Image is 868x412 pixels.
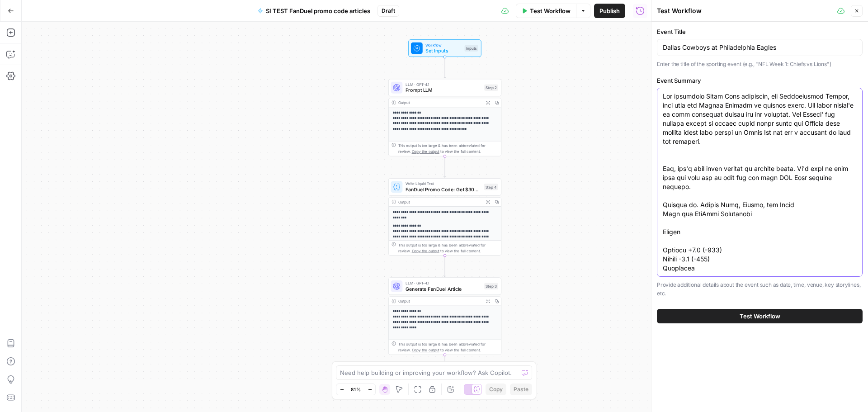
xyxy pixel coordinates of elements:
[425,47,462,54] span: Set Inputs
[484,184,498,190] div: Step 4
[484,283,498,290] div: Step 3
[398,341,498,353] div: This output is too large & has been abbreviated for review. to view the full content.
[398,298,481,304] div: Output
[516,4,576,18] button: Test Workflow
[514,385,528,393] span: Paste
[406,81,481,87] span: LLM · GPT-4.1
[489,385,503,393] span: Copy
[252,4,376,18] button: SI TEST FanDuel promo code articles
[530,6,571,15] span: Test Workflow
[740,312,780,321] span: Test Workflow
[388,178,501,256] div: Write Liquid TextFanDuel Promo Code: Get $300 Bonus for {{ event_title }}Step 4Output**** **** **...
[398,143,498,155] div: This output is too large & has been abbreviated for review. to view the full content.
[484,85,498,91] div: Step 2
[406,86,481,94] span: Prompt LLM
[425,42,462,48] span: Workflow
[406,181,481,187] span: Write Liquid Text
[382,7,395,15] span: Draft
[444,256,446,277] g: Edge from step_4 to step_3
[398,242,498,254] div: This output is too large & has been abbreviated for review. to view the full content.
[657,27,863,36] label: Event Title
[398,99,481,105] div: Output
[388,39,501,57] div: WorkflowSet InputsInputs
[599,6,620,15] span: Publish
[412,149,439,154] span: Copy the output
[406,280,481,286] span: LLM · GPT-4.1
[266,6,370,15] span: SI TEST FanDuel promo code articles
[351,386,361,393] span: 81%
[412,249,439,253] span: Copy the output
[444,57,446,78] g: Edge from start to step_2
[594,4,625,18] button: Publish
[444,156,446,178] g: Edge from step_2 to step_4
[657,309,863,323] button: Test Workflow
[465,45,478,52] div: Inputs
[510,384,532,395] button: Paste
[657,76,863,85] label: Event Summary
[657,60,863,69] p: Enter the title of the sporting event (e.g., "NFL Week 1: Chiefs vs Lions")
[398,199,481,205] div: Output
[663,43,857,52] input: Enter the event title
[406,285,481,292] span: Generate FanDuel Article
[412,348,439,352] span: Copy the output
[406,186,481,193] span: FanDuel Promo Code: Get $300 Bonus for {{ event_title }}
[657,280,863,298] p: Provide additional details about the event such as date, time, venue, key storylines, etc.
[486,384,506,395] button: Copy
